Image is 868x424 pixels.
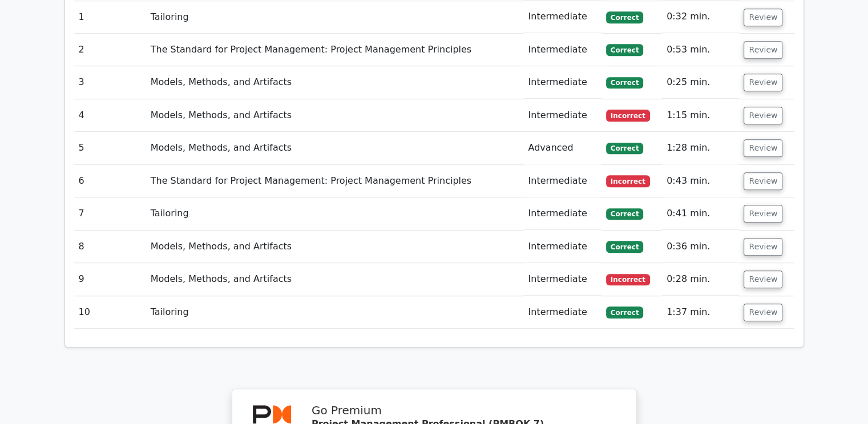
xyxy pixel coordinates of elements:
span: Correct [606,11,643,23]
td: Intermediate [523,1,601,33]
td: Tailoring [146,1,524,33]
td: 0:36 min. [662,231,739,263]
button: Review [744,172,782,190]
td: Models, Methods, and Artifacts [146,66,524,99]
td: Models, Methods, and Artifacts [146,231,524,263]
span: Correct [606,306,643,318]
td: Intermediate [523,99,601,132]
td: Tailoring [146,296,524,329]
button: Review [744,9,782,26]
td: 1:15 min. [662,99,739,132]
span: Correct [606,77,643,88]
td: 3 [74,66,146,99]
td: 0:41 min. [662,197,739,230]
td: Intermediate [523,296,601,329]
span: Incorrect [606,274,650,285]
span: Correct [606,44,643,55]
button: Review [744,270,782,288]
button: Review [744,238,782,256]
button: Review [744,139,782,157]
td: 8 [74,231,146,263]
td: The Standard for Project Management: Project Management Principles [146,34,524,66]
span: Incorrect [606,175,650,187]
td: 9 [74,263,146,296]
td: 7 [74,197,146,230]
td: 1 [74,1,146,33]
td: Models, Methods, and Artifacts [146,132,524,164]
button: Review [744,304,782,321]
button: Review [744,107,782,124]
td: The Standard for Project Management: Project Management Principles [146,165,524,197]
td: 10 [74,296,146,329]
td: Intermediate [523,231,601,263]
td: Advanced [523,132,601,164]
td: 0:28 min. [662,263,739,296]
button: Review [744,41,782,59]
td: 1:28 min. [662,132,739,164]
button: Review [744,205,782,223]
td: 0:32 min. [662,1,739,33]
span: Incorrect [606,110,650,121]
td: 6 [74,165,146,197]
td: Intermediate [523,165,601,197]
td: 0:53 min. [662,34,739,66]
td: Intermediate [523,66,601,99]
td: Tailoring [146,197,524,230]
td: 2 [74,34,146,66]
span: Correct [606,143,643,154]
td: 5 [74,132,146,164]
button: Review [744,74,782,91]
span: Correct [606,208,643,220]
td: 0:43 min. [662,165,739,197]
td: Intermediate [523,263,601,296]
td: 4 [74,99,146,132]
td: Intermediate [523,34,601,66]
span: Correct [606,241,643,252]
td: Models, Methods, and Artifacts [146,99,524,132]
td: 0:25 min. [662,66,739,99]
td: Models, Methods, and Artifacts [146,263,524,296]
td: 1:37 min. [662,296,739,329]
td: Intermediate [523,197,601,230]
